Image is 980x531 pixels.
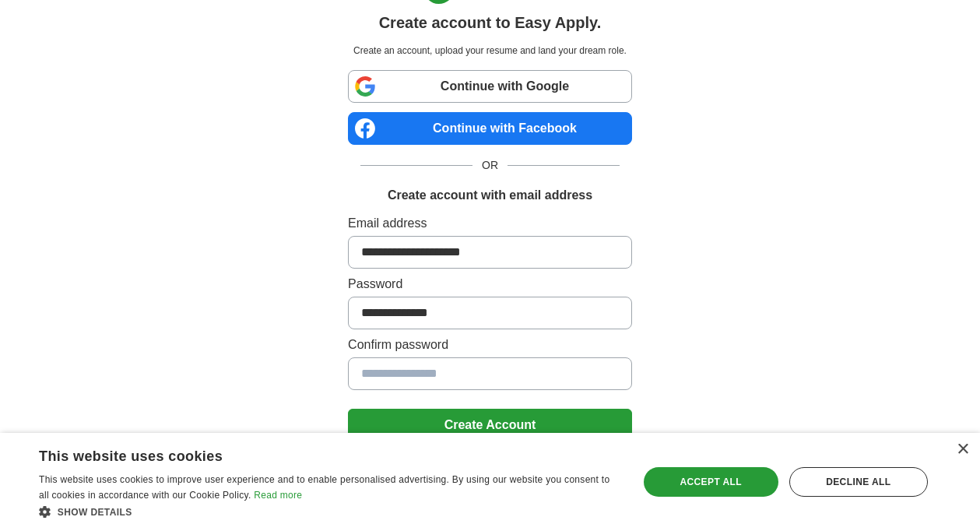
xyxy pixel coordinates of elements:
label: Confirm password [348,336,632,354]
label: Email address [348,214,632,233]
span: OR [472,157,508,174]
div: Decline all [789,467,928,497]
a: Continue with Facebook [348,112,632,145]
h1: Create account with email address [388,186,592,205]
label: Password [348,275,632,294]
a: Read more, opens a new window [254,490,302,501]
button: Create Account [348,409,632,441]
div: Show details [39,504,620,519]
div: Close [957,444,968,455]
span: This website uses cookies to improve user experience and to enable personalised advertising. By u... [39,474,609,501]
span: Show details [58,507,132,518]
p: Create an account, upload your resume and land your dream role. [351,44,629,58]
a: Continue with Google [348,70,632,103]
div: This website uses cookies [39,442,581,466]
div: Accept all [644,467,778,497]
h1: Create account to Easy Apply. [379,11,602,34]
